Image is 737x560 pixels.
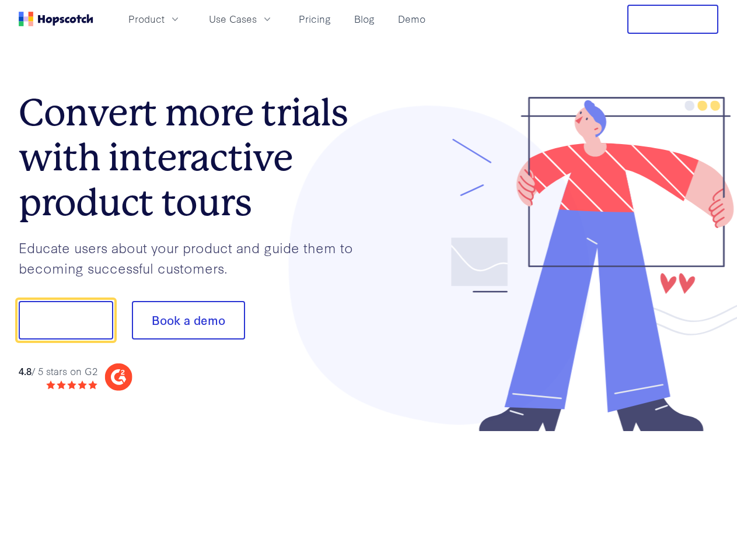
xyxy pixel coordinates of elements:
a: Demo [393,9,430,29]
strong: 4.8 [19,364,32,377]
p: Educate users about your product and guide them to becoming successful customers. [19,237,369,278]
button: Book a demo [132,301,245,339]
span: Product [128,12,165,26]
a: Home [19,12,93,26]
span: Use Cases [209,12,257,26]
a: Pricing [294,9,336,29]
button: Product [121,9,188,29]
button: Use Cases [202,9,280,29]
button: Free Trial [627,5,718,34]
a: Blog [350,9,379,29]
div: / 5 stars on G2 [19,364,97,379]
button: Show me! [19,301,113,339]
h1: Convert more trials with interactive product tours [19,90,369,225]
